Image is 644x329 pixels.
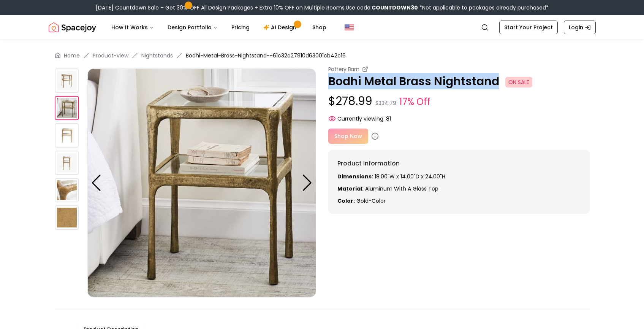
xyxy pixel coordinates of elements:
span: Currently viewing: [337,115,385,122]
strong: Color: [337,197,355,205]
small: 17% Off [399,95,430,109]
img: https://storage.googleapis.com/spacejoy-main/assets/61c32a27910d63001cb42c16/product_4_8cm0c7n1c4ke [87,68,316,297]
span: 81 [386,115,391,122]
img: https://storage.googleapis.com/spacejoy-main/assets/61c32a27910d63001cb42c16/product_4_8cm0c7n1c4ke [55,96,79,120]
img: https://storage.googleapis.com/spacejoy-main/assets/61c32a27910d63001cb42c16/product_2_2o9dhp3f4g95 [55,178,79,202]
img: https://storage.googleapis.com/spacejoy-main/assets/61c32a27910d63001cb42c16/product_1_c1eefhpjoe [55,151,79,175]
span: ON SALE [505,77,532,87]
img: https://storage.googleapis.com/spacejoy-main/assets/61c32a27910d63001cb42c16/product_2_4p5co1e81bld [55,68,79,93]
a: AI Design [257,20,305,35]
span: gold-color [356,197,386,205]
p: $278.99 [328,94,590,109]
strong: Material: [337,185,364,192]
button: How It Works [105,20,160,35]
button: Design Portfolio [161,20,224,35]
p: Bodhi Metal Brass Nightstand [328,75,590,88]
span: aluminum with a glass top [365,185,438,192]
b: COUNTDOWN30 [372,4,418,11]
a: Home [64,52,80,59]
img: https://storage.googleapis.com/spacejoy-main/assets/61c32a27910d63001cb42c16/product_3_6m7ol6p2edmh [55,205,79,230]
nav: breadcrumb [55,52,590,59]
span: Bodhi-Metal-Brass-Nightstand--61c32a27910d63001cb42c16 [186,52,346,59]
nav: Global [49,15,596,40]
span: *Not applicable to packages already purchased* [418,4,549,11]
a: Start Your Project [499,21,558,34]
a: Product-view [93,52,128,59]
img: United States [345,23,354,32]
div: [DATE] Countdown Sale – Get 30% OFF All Design Packages + Extra 10% OFF on Multiple Rooms. [96,4,549,11]
a: Nightstands [141,52,173,59]
strong: Dimensions: [337,173,373,180]
a: Shop [306,20,332,35]
small: $334.79 [375,99,396,107]
a: Login [564,21,596,34]
a: Spacejoy [49,20,96,35]
p: 18.00"W x 14.00"D x 24.00"H [337,173,581,180]
small: Pottery Barn [328,65,359,73]
a: Pricing [225,20,256,35]
img: Spacejoy Logo [49,20,96,35]
nav: Main [105,20,332,35]
h6: Product Information [337,159,581,168]
img: https://storage.googleapis.com/spacejoy-main/assets/61c32a27910d63001cb42c16/product_0_h845cal7k41f [55,123,79,148]
span: Use code: [346,4,418,11]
